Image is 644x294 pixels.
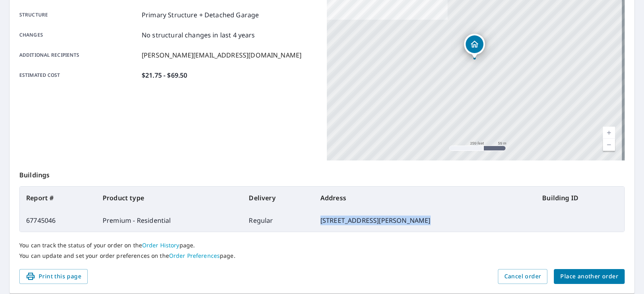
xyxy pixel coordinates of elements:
[314,187,536,209] th: Address
[19,242,625,249] p: You can track the status of your order on the page.
[19,10,138,20] p: Structure
[19,50,138,60] p: Additional recipients
[504,271,541,282] span: Cancel order
[142,241,180,249] a: Order History
[20,209,96,232] td: 67745046
[19,269,88,284] button: Print this page
[554,269,625,284] button: Place another order
[20,187,96,209] th: Report #
[242,187,314,209] th: Delivery
[314,209,536,232] td: [STREET_ADDRESS][PERSON_NAME]
[96,187,242,209] th: Product type
[169,252,220,259] a: Order Preferences
[96,209,242,232] td: Premium - Residential
[142,30,255,40] p: No structural changes in last 4 years
[498,269,548,284] button: Cancel order
[560,271,618,282] span: Place another order
[19,70,138,80] p: Estimated cost
[603,139,615,151] a: Current Level 17, Zoom Out
[19,30,138,40] p: Changes
[19,160,625,186] p: Buildings
[464,34,485,59] div: Dropped pin, building 1, Residential property, 38911 E 128th Ave Hudson, CO 80642
[142,50,301,60] p: [PERSON_NAME][EMAIL_ADDRESS][DOMAIN_NAME]
[142,70,187,80] p: $21.75 - $69.50
[19,252,625,259] p: You can update and set your order preferences on the page.
[242,209,314,232] td: Regular
[603,127,615,139] a: Current Level 17, Zoom In
[26,271,81,282] span: Print this page
[536,187,624,209] th: Building ID
[142,10,259,20] p: Primary Structure + Detached Garage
